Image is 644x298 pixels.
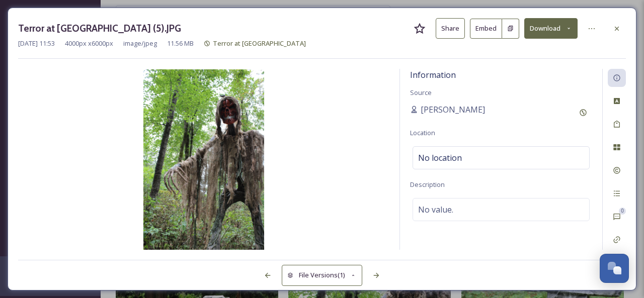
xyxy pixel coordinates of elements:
span: Source [410,88,432,97]
span: Information [410,69,456,80]
span: 4000 px x 6000 px [65,39,113,48]
div: 0 [619,208,626,215]
button: Share [436,18,465,39]
span: No location [418,152,462,164]
span: Description [410,180,445,189]
span: Terror at [GEOGRAPHIC_DATA] [213,39,306,48]
span: image/jpeg [123,39,157,48]
span: 11.56 MB [167,39,194,48]
span: [DATE] 11:53 [18,39,55,48]
span: Location [410,128,435,137]
button: Open Chat [600,254,629,283]
button: Embed [470,19,502,39]
h3: Terror at [GEOGRAPHIC_DATA] (5).JPG [18,21,181,36]
button: Download [524,18,578,39]
img: Terror%20at%20Tanglebank%20(5).JPG [18,69,389,250]
button: File Versions(1) [282,265,362,285]
span: No value. [418,204,453,216]
span: [PERSON_NAME] [421,104,485,116]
